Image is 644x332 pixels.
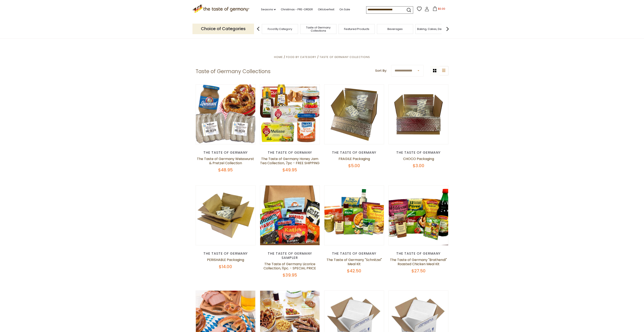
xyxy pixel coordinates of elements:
a: Food By Category [268,27,292,31]
a: Beverages [387,27,403,31]
span: $0.00 [438,7,445,11]
a: The Taste of Germany Licorice Collection, 11pc. - SPECIAL PRICE [264,262,316,271]
div: The Taste of Germany [260,151,320,155]
span: $42.50 [347,268,361,274]
a: Food By Category [286,55,316,59]
img: The Taste of Germany Weisswurst & Pretzel Collection [196,85,255,144]
span: $27.50 [411,268,426,274]
a: PERISHABLE Packaging [207,257,244,262]
div: The Taste of Germany [324,251,384,256]
a: Oktoberfest [318,7,334,12]
div: The Taste of Germany [389,251,449,256]
a: Home [274,55,283,59]
div: The Taste of Germany [389,151,449,155]
a: Featured Products [344,27,369,31]
span: $49.95 [282,167,297,173]
a: Baking, Cakes, Desserts [417,27,450,31]
img: The Taste of Germany Licorice Collection, 11pc. - SPECIAL PRICE [260,185,320,245]
img: FRAGILE Packaging [324,85,384,144]
span: $14.00 [219,264,232,270]
a: CHOCO Packaging [403,156,434,161]
img: CHOCO Packaging [389,85,448,144]
a: The Taste of Germany Honey Jam Tea Collection, 7pc - FREE SHIPPING [260,156,320,165]
h1: Taste of Germany Collections [196,68,270,75]
span: $48.95 [218,167,233,173]
button: $0.00 [430,6,448,13]
img: previous arrow [254,25,262,33]
img: next arrow [443,25,452,33]
img: The Taste of Germany "Brathendl" Roasted Chicken Meal Kit [389,185,448,245]
span: $39.95 [283,272,297,278]
div: The Taste of Germany [324,151,384,155]
span: $5.00 [348,163,360,169]
span: $3.00 [413,163,424,169]
a: On Sale [339,7,350,12]
img: PERISHABLE Packaging [196,185,255,245]
a: Christmas - PRE-ORDER [281,7,313,12]
label: Sort By: [375,68,387,73]
div: The Taste of Germany [196,251,256,256]
p: Choice of Categories [192,24,254,34]
img: The Taste of Germany Honey Jam Tea Collection, 7pc - FREE SHIPPING [260,85,320,144]
a: FRAGILE Packaging [339,156,370,161]
a: Taste of Germany Collections [301,26,335,32]
div: The Taste of Germany Sampler [260,251,320,260]
img: The Taste of Germany "Schnitzel" Meal Kit [324,185,384,245]
a: The Taste of Germany Weisswurst & Pretzel Collection [197,156,254,165]
a: The Taste of Germany "Brathendl" Roasted Chicken Meal Kit [390,257,447,266]
div: The Taste of Germany [196,151,256,155]
a: Taste of Germany Collections [320,55,370,59]
a: Seasons [261,7,276,12]
a: The Taste of Germany "Schnitzel" Meal Kit [327,257,382,266]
